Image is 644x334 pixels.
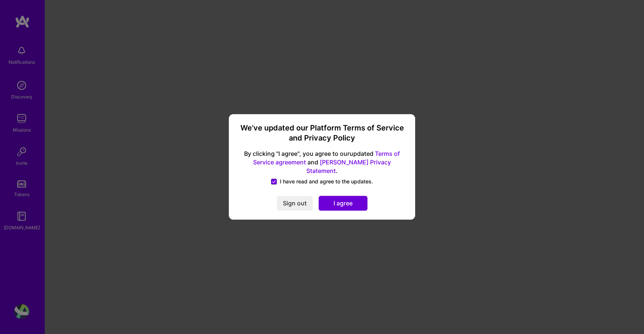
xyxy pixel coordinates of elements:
[238,123,406,144] h3: We’ve updated our Platform Terms of Service and Privacy Policy
[306,158,391,174] a: [PERSON_NAME] Privacy Statement
[280,178,373,186] span: I have read and agree to the updates.
[277,196,313,211] button: Sign out
[319,196,367,211] button: I agree
[253,150,400,166] a: Terms of Service agreement
[238,149,406,175] span: By clicking "I agree", you agree to our updated and .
